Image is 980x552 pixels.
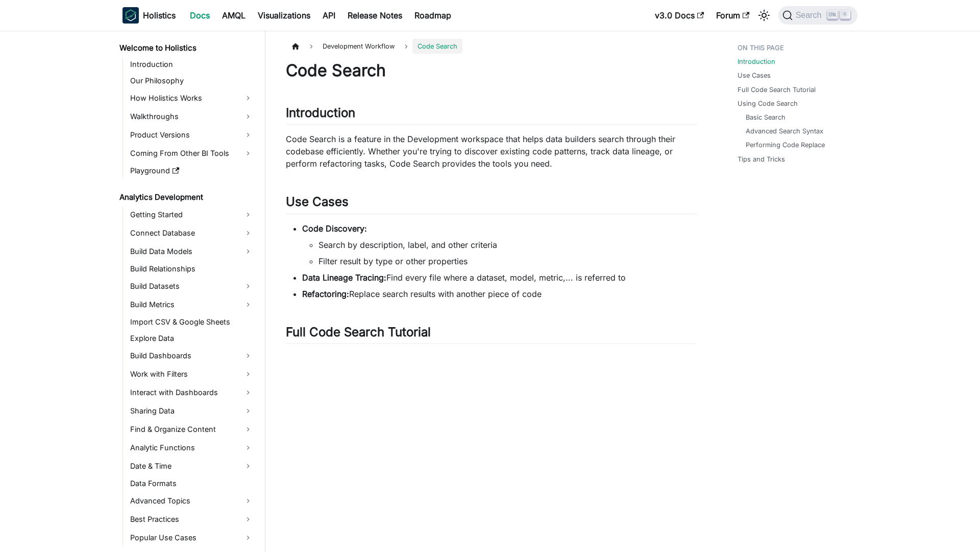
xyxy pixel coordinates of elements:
a: Introduction [127,57,256,72]
span: Code Search [412,39,462,54]
a: Build Datasets [127,278,256,294]
a: Find & Organize Content [127,421,256,438]
a: Build Data Models [127,243,256,260]
a: Sharing Data [127,403,256,419]
a: Welcome to Holistics [116,41,256,55]
a: Performing Code Replace [746,140,825,150]
p: Code Search is a feature in the Development workspace that helps data builders search through the... [286,133,697,170]
a: Playground [127,164,256,178]
li: Find every file where a dataset, model, metric,... is referred to [302,271,697,284]
h1: Code Search [286,60,697,81]
a: Tips and Tricks [738,154,785,164]
a: Introduction [738,57,775,66]
a: Home page [286,39,305,54]
a: Walkthroughs [127,108,256,125]
a: Roadmap [408,7,457,24]
img: Holistics [122,7,139,24]
a: Data Formats [127,476,256,491]
a: Analytics Development [116,190,256,204]
a: Analytic Functions [127,440,256,456]
a: Getting Started [127,206,256,223]
a: How Holistics Works [127,90,256,106]
li: Filter result by type or other properties [318,255,697,267]
h2: Introduction [286,105,697,125]
a: Product Versions [127,127,256,143]
a: Our Philosophy [127,74,256,88]
a: Build Dashboards [127,348,256,364]
a: v3.0 Docs [649,7,710,24]
a: HolisticsHolistics [122,7,176,24]
kbd: K [840,10,850,19]
a: Build Metrics [127,296,256,313]
a: API [316,7,341,24]
a: Use Cases [738,71,771,80]
a: Release Notes [341,7,408,24]
a: Advanced Topics [127,493,256,509]
span: Development Workflow [317,39,400,54]
a: Basic Search [746,112,786,122]
a: Best Practices [127,511,256,527]
strong: Refactoring: [302,289,349,299]
a: Full Code Search Tutorial [738,85,816,95]
span: Search [793,11,828,20]
a: Interact with Dashboards [127,384,256,401]
a: Docs [184,7,216,24]
a: Using Code Search [738,99,798,108]
a: Connect Database [127,225,256,241]
a: AMQL [216,7,252,24]
li: Search by description, label, and other criteria [318,239,697,251]
nav: Breadcrumbs [286,39,697,54]
h2: Use Cases [286,194,697,214]
li: Replace search results with another piece of code [302,288,697,300]
strong: Code Discovery: [302,223,367,234]
a: Import CSV & Google Sheets [127,315,256,329]
a: Explore Data [127,331,256,346]
strong: Data Lineage Tracing: [302,272,386,283]
h2: Full Code Search Tutorial [286,325,697,344]
a: Coming From Other BI Tools [127,145,256,162]
a: Forum [710,7,755,24]
b: Holistics [143,9,176,21]
nav: Docs sidebar [112,31,265,552]
a: Work with Filters [127,366,256,382]
a: Advanced Search Syntax [746,126,823,136]
a: Date & Time [127,458,256,474]
button: Search (Ctrl+K) [778,6,857,25]
a: Popular Use Cases [127,530,256,546]
a: Visualizations [252,7,316,24]
button: Switch between dark and light mode (currently light mode) [756,7,772,24]
a: Build Relationships [127,262,256,276]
